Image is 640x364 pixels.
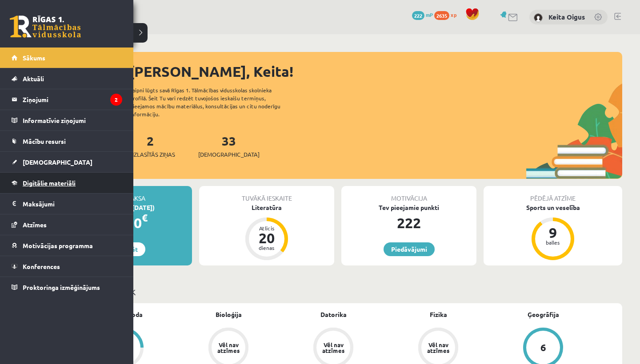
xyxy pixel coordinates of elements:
[12,47,122,68] a: Sākums
[341,212,476,233] div: 222
[528,310,559,319] a: Ģeogrāfija
[199,203,334,261] a: Literatūra Atlicis 20 dienas
[430,310,447,319] a: Fizika
[341,203,476,212] div: Tev pieejamie punkti
[253,245,280,250] div: dienas
[12,194,122,214] a: Maksājumi
[199,203,334,212] div: Literatūra
[12,256,122,277] a: Konferences
[534,13,543,22] img: Keita Oigus
[12,277,122,297] a: Proktoringa izmēģinājums
[12,214,122,235] a: Atzīmes
[216,310,242,319] a: Bioloģija
[412,11,433,18] a: 222 mP
[253,226,280,231] div: Atlicis
[320,310,347,319] a: Datorika
[12,89,122,110] a: Ziņojumi2
[451,11,456,18] span: xp
[23,75,44,83] span: Aktuāli
[412,11,424,20] span: 222
[23,179,76,187] span: Digitālie materiāli
[125,150,175,159] span: Neizlasītās ziņas
[548,12,585,21] a: Keita Oigus
[540,343,546,352] div: 6
[434,11,461,18] a: 2635 xp
[484,186,622,203] div: Pēdējā atzīme
[426,342,451,353] div: Vēl nav atzīmes
[23,89,122,110] legend: Ziņojumi
[198,150,260,159] span: [DEMOGRAPHIC_DATA]
[12,131,122,151] a: Mācību resursi
[142,211,148,224] span: €
[23,262,60,270] span: Konferences
[23,283,100,291] span: Proktoringa izmēģinājums
[199,186,334,203] div: Tuvākā ieskaite
[384,242,435,256] a: Piedāvājumi
[12,110,122,131] a: Informatīvie ziņojumi
[110,94,122,106] i: 2
[484,203,622,212] div: Sports un veselība
[23,158,92,166] span: [DEMOGRAPHIC_DATA]
[125,133,175,159] a: 2Neizlasītās ziņas
[23,221,47,229] span: Atzīmes
[23,241,93,249] span: Motivācijas programma
[130,86,296,118] div: Laipni lūgts savā Rīgas 1. Tālmācības vidusskolas skolnieka profilā. Šeit Tu vari redzēt tuvojošo...
[23,137,66,145] span: Mācību resursi
[434,11,449,20] span: 2635
[12,173,122,193] a: Digitālie materiāli
[216,342,241,353] div: Vēl nav atzīmes
[484,203,622,261] a: Sports un veselība 9 balles
[321,342,346,353] div: Vēl nav atzīmes
[341,186,476,203] div: Motivācija
[129,61,622,82] div: [PERSON_NAME], Keita!
[12,235,122,256] a: Motivācijas programma
[198,133,260,159] a: 33[DEMOGRAPHIC_DATA]
[253,231,280,245] div: 20
[23,110,122,131] legend: Informatīvie ziņojumi
[12,68,122,89] a: Aktuāli
[23,54,45,62] span: Sākums
[12,152,122,172] a: [DEMOGRAPHIC_DATA]
[540,226,566,240] div: 9
[540,240,566,245] div: balles
[57,286,619,298] p: Mācību plāns 11.a2 JK
[426,11,433,18] span: mP
[23,194,122,214] legend: Maksājumi
[10,16,81,38] a: Rīgas 1. Tālmācības vidusskola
